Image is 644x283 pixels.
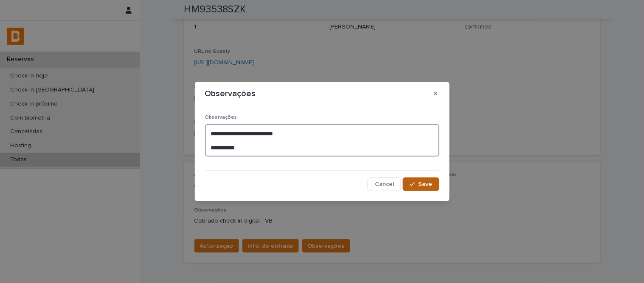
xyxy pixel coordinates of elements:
[403,177,439,191] button: Save
[375,181,394,187] span: Cancel
[368,177,401,191] button: Cancel
[419,181,433,187] span: Save
[205,89,256,99] p: Observações
[205,115,237,120] span: Observações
